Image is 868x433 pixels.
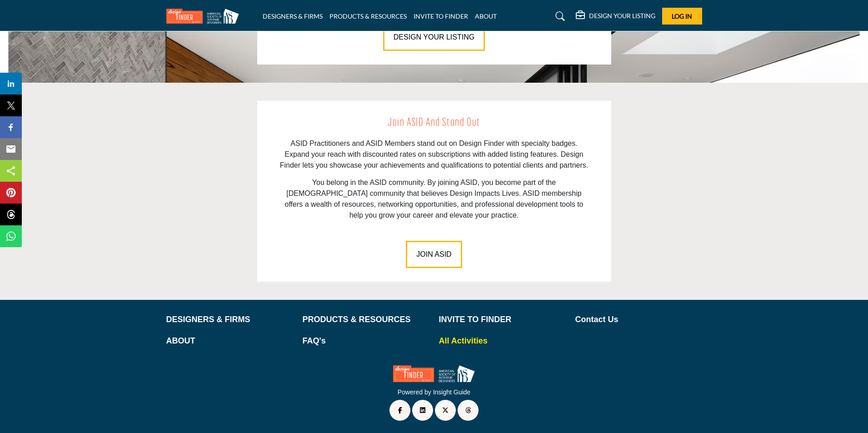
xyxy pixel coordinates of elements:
[475,12,497,20] a: ABOUT
[394,33,474,41] span: DESIGN YOUR LISTING
[166,9,244,24] img: Site Logo
[303,314,429,326] a: PRODUCTS & RESOURCES
[278,114,591,132] h2: Join ASID and Stand Out
[416,250,451,258] span: JOIN ASID
[458,400,479,421] a: Threads Link
[303,335,429,347] a: FAQ's
[435,400,456,421] a: Twitter Link
[406,241,462,268] button: JOIN ASID
[278,138,591,171] p: ASID Practitioners and ASID Members stand out on Design Finder with specialty badges. Expand your...
[412,400,433,421] a: LinkedIn Link
[576,11,655,22] div: DESIGN YOUR LISTING
[439,335,566,347] a: All Activities
[414,12,468,20] a: INVITE TO FINDER
[393,365,475,382] img: No Site Logo
[166,314,293,326] a: DESIGNERS & FIRMS
[389,400,410,421] a: Facebook Link
[547,9,571,24] a: Search
[672,12,692,20] span: Log In
[166,335,293,347] a: ABOUT
[575,314,702,326] a: Contact Us
[383,24,485,51] button: DESIGN YOUR LISTING
[263,12,323,20] a: DESIGNERS & FIRMS
[589,12,655,20] h5: DESIGN YOUR LISTING
[662,8,702,25] button: Log In
[439,314,566,326] a: INVITE TO FINDER
[278,177,591,221] p: You belong in the ASID community. By joining ASID, you become part of the [DEMOGRAPHIC_DATA] comm...
[329,12,407,20] a: PRODUCTS & RESOURCES
[398,388,470,396] a: Powered by Insight Guide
